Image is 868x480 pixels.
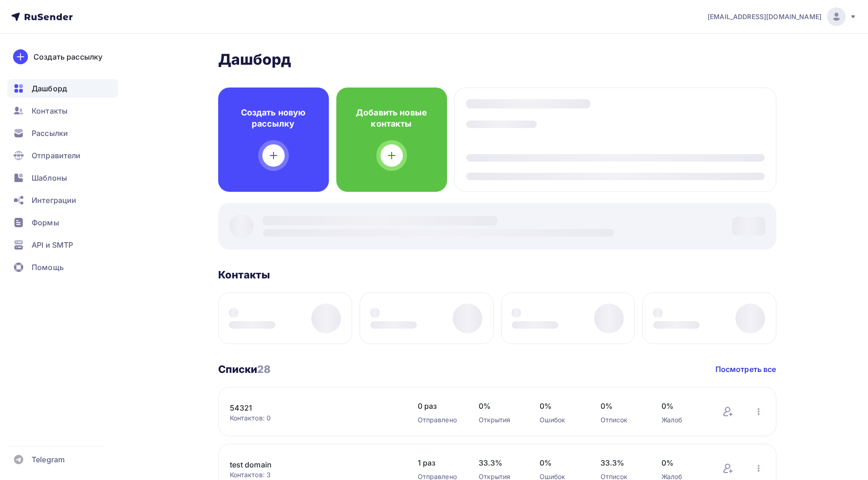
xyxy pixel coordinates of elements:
[661,415,704,425] div: Жалоб
[7,101,118,120] a: Контакты
[7,213,118,232] a: Формы
[418,400,460,412] span: 0 раз
[708,12,821,21] span: [EMAIL_ADDRESS][DOMAIN_NAME]
[32,217,59,228] span: Формы
[218,50,776,69] h2: Дашборд
[230,402,388,413] a: 54321
[7,124,118,142] a: Рассылки
[32,105,67,116] span: Контакты
[601,457,643,468] span: 33.3%
[661,457,704,468] span: 0%
[351,107,432,129] h4: Добавить новые контакты
[479,415,521,425] div: Открытия
[230,459,388,470] a: test domain
[32,128,68,139] span: Рассылки
[540,415,582,425] div: Ошибок
[32,239,73,250] span: API и SMTP
[32,150,81,161] span: Отправители
[32,195,76,206] span: Интеграции
[601,415,643,425] div: Отписок
[7,169,118,187] a: Шаблоны
[218,268,270,281] h3: Контакты
[233,107,314,129] h4: Создать новую рассылку
[230,413,399,423] div: Контактов: 0
[218,363,271,376] h3: Списки
[479,457,521,468] span: 33.3%
[540,400,582,412] span: 0%
[661,400,704,412] span: 0%
[708,7,857,26] a: [EMAIL_ADDRESS][DOMAIN_NAME]
[715,364,776,375] a: Посмотреть все
[32,172,67,183] span: Шаблоны
[540,457,582,468] span: 0%
[7,79,118,98] a: Дашборд
[33,51,102,62] div: Создать рассылку
[418,415,460,425] div: Отправлено
[7,146,118,165] a: Отправители
[601,400,643,412] span: 0%
[257,363,271,375] span: 28
[479,400,521,412] span: 0%
[32,454,65,465] span: Telegram
[32,262,64,273] span: Помощь
[418,457,460,468] span: 1 раз
[230,470,399,480] div: Контактов: 3
[32,83,67,94] span: Дашборд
